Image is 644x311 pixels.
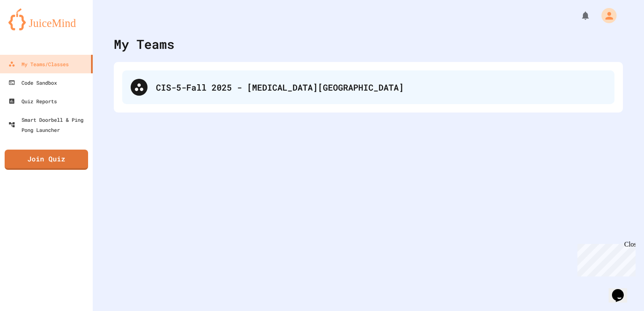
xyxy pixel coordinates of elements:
div: CIS-5-Fall 2025 - [MEDICAL_DATA][GEOGRAPHIC_DATA] [122,70,614,104]
div: Quiz Reports [8,96,57,106]
div: My Teams/Classes [8,59,69,69]
iframe: chat widget [574,241,636,276]
a: Join Quiz [5,150,88,170]
div: Smart Doorbell & Ping Pong Launcher [8,115,89,135]
div: Chat with us now!Close [3,3,58,54]
iframe: chat widget [609,277,636,303]
div: My Notifications [565,8,593,23]
img: logo-orange.svg [8,8,84,30]
div: My Teams [114,35,174,54]
div: CIS-5-Fall 2025 - [MEDICAL_DATA][GEOGRAPHIC_DATA] [156,81,606,94]
div: Code Sandbox [8,78,57,88]
div: My Account [593,6,619,25]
